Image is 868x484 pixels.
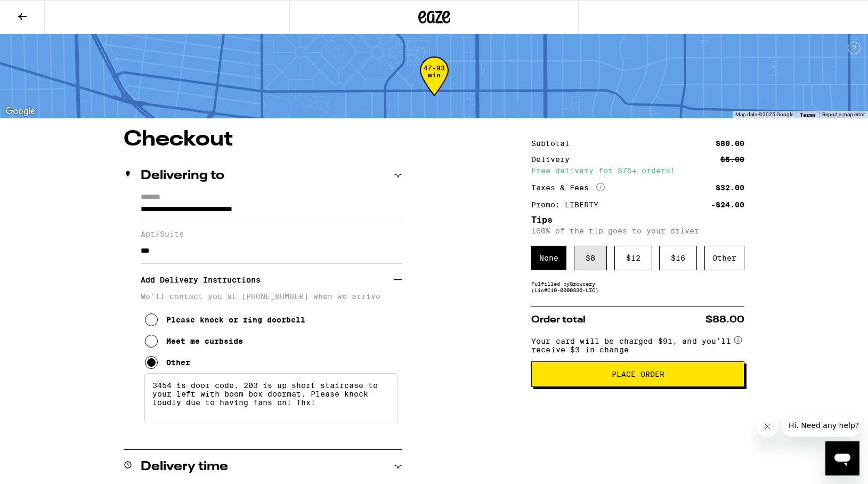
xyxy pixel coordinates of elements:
div: Fulfilled by Growcery (Lic# C10-0000336-LIC ) [531,280,744,293]
h1: Checkout [124,129,402,150]
div: Subtotal [531,140,577,147]
div: Other [166,358,190,367]
iframe: Button to launch messaging window [825,441,859,475]
span: Place Order [612,370,664,378]
div: None [531,246,566,270]
p: We'll contact you at [PHONE_NUMBER] when we arrive [141,292,402,301]
div: Meet me curbside [166,337,243,345]
button: Please knock or ring doorbell [145,309,305,330]
label: Apt/Suite [141,230,402,238]
span: Order total [531,315,586,325]
div: -$24.00 [711,201,744,208]
div: Delivery [531,156,577,163]
p: 100% of the tip goes to your driver [531,227,744,235]
div: $80.00 [716,140,744,147]
iframe: Close message [757,416,778,437]
div: Please knock or ring doorbell [166,316,305,324]
span: $88.00 [705,315,744,325]
button: Meet me curbside [145,330,243,352]
div: $32.00 [716,184,744,191]
div: Other [704,246,744,270]
h2: Delivering to [141,170,224,182]
div: 47-93 min [420,64,449,104]
a: Report a map error [822,111,865,117]
div: Taxes & Fees [531,183,605,192]
span: Your card will be charged $91, and you’ll receive $3 in change [531,333,732,354]
img: Google [3,104,38,118]
a: Terms [800,111,816,118]
h5: Tips [531,216,744,224]
div: $ 12 [614,246,652,270]
span: Map data ©2025 Google [735,111,793,117]
h3: Add Delivery Instructions [141,268,394,292]
div: Promo: LIBERTY [531,201,606,208]
div: $ 16 [659,246,697,270]
div: $5.00 [720,156,744,163]
h2: Delivery time [141,461,228,473]
div: $ 8 [574,246,607,270]
button: Place Order [531,361,744,387]
iframe: Message from company [782,414,859,437]
div: Free delivery for $75+ orders! [531,167,744,174]
a: Open this area in Google Maps (opens a new window) [3,104,38,118]
button: Other [145,352,190,373]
